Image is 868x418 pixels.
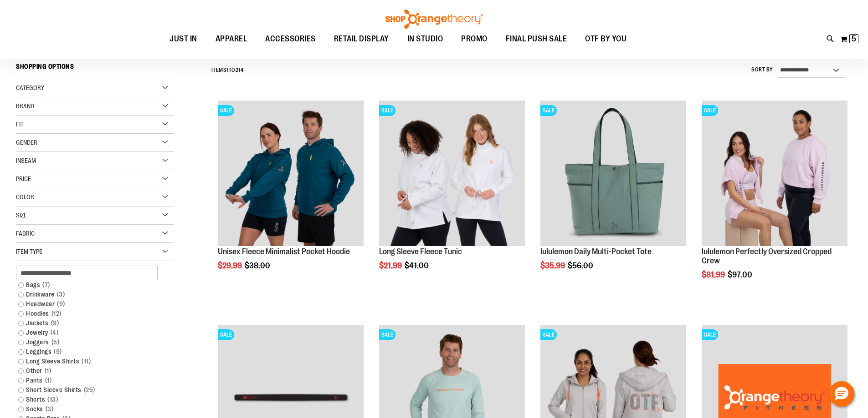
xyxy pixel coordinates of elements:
span: 1 [42,366,54,376]
span: 1 [43,376,54,385]
a: JUST IN [160,29,206,50]
span: 13 [45,395,60,404]
span: $35.99 [540,261,566,270]
span: $97.00 [728,270,754,279]
span: 9 [49,318,62,328]
img: lululemon Daily Multi-Pocket Tote [540,101,686,246]
span: SALE [379,105,395,116]
button: Hello, have a question? Let’s chat. [829,381,854,407]
a: lululemon Perfectly Oversized Cropped Crew [702,247,832,265]
span: Size [16,212,27,219]
span: RETAIL DISPLAY [334,29,389,49]
span: $29.99 [218,261,243,270]
span: FINAL PUSH SALE [506,29,567,49]
span: Color [16,193,34,201]
a: Leggings9 [14,347,165,357]
a: Unisex Fleece Minimalist Pocket Hoodie [218,247,350,256]
span: $38.00 [245,261,272,270]
a: Socks3 [14,404,165,414]
a: Product image for Fleece Long SleeveSALE [379,101,525,247]
a: Other1 [14,366,165,376]
span: 5 [49,337,62,347]
a: Short Sleeve Shirts25 [14,385,165,395]
span: SALE [540,329,557,340]
a: FINAL PUSH SALE [497,29,576,49]
a: Jewelry4 [14,328,165,337]
span: Inseam [16,157,36,164]
span: IN STUDIO [407,29,443,49]
span: 11 [79,357,93,366]
span: 25 [82,385,98,395]
img: lululemon Perfectly Oversized Cropped Crew [702,101,847,246]
span: Fabric [16,230,35,237]
a: OTF BY YOU [576,29,636,50]
div: product [213,96,368,293]
span: 1 [226,67,229,73]
a: Bags7 [14,280,165,290]
span: APPAREL [216,29,247,49]
span: 9 [51,347,64,357]
a: ACCESSORIES [256,29,325,50]
div: product [697,96,852,302]
span: Gender [16,139,37,146]
a: Hoodies12 [14,309,165,318]
span: 12 [49,309,64,318]
span: 5 [852,34,856,43]
a: lululemon Perfectly Oversized Cropped CrewSALE [702,101,847,247]
a: Joggers5 [14,337,165,347]
span: Fit [16,121,24,128]
div: product [375,96,529,293]
img: Product image for Fleece Long Sleeve [379,101,525,246]
a: APPAREL [206,29,257,50]
span: JUST IN [169,29,197,49]
span: OTF BY YOU [585,29,627,49]
a: Long Sleeve Shirts11 [14,357,165,366]
strong: Shopping Options [16,59,174,79]
span: SALE [702,329,718,340]
a: Pants1 [14,376,165,385]
a: Jackets9 [14,318,165,328]
span: PROMO [461,29,488,49]
span: ACCESSORIES [265,29,316,49]
span: 3 [43,404,56,414]
span: Category [16,84,44,91]
a: lululemon Daily Multi-Pocket ToteSALE [540,101,686,247]
span: 4 [48,328,61,337]
span: SALE [218,329,234,340]
span: SALE [540,105,557,116]
span: SALE [702,105,718,116]
h2: Items to [211,63,244,77]
span: $41.00 [405,261,430,270]
a: Drinkware3 [14,290,165,299]
a: PROMO [452,29,497,50]
a: Shorts13 [14,395,165,404]
span: Price [16,175,31,182]
a: Long Sleeve Fleece Tunic [379,247,462,256]
div: product [536,96,691,293]
a: Unisex Fleece Minimalist Pocket HoodieSALE [218,101,364,247]
span: Item Type [16,248,42,255]
span: 9 [55,299,67,309]
span: 214 [236,67,244,73]
a: RETAIL DISPLAY [325,29,398,50]
label: Sort By [751,66,773,74]
span: $56.00 [568,261,595,270]
a: IN STUDIO [398,29,452,50]
span: SALE [218,105,234,116]
span: 3 [55,290,67,299]
img: Unisex Fleece Minimalist Pocket Hoodie [218,101,364,246]
span: 7 [40,280,52,290]
img: Shop Orangetheory [384,10,484,29]
span: Brand [16,102,34,110]
span: SALE [379,329,395,340]
span: $81.99 [702,270,726,279]
a: lululemon Daily Multi-Pocket Tote [540,247,652,256]
a: Headwear9 [14,299,165,309]
span: $21.99 [379,261,403,270]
